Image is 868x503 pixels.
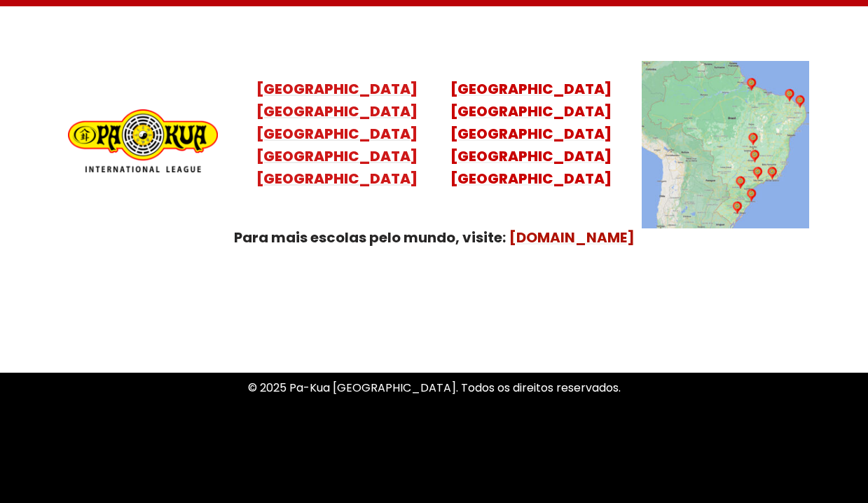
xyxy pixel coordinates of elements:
[256,102,418,188] mark: [GEOGRAPHIC_DATA] [GEOGRAPHIC_DATA] [GEOGRAPHIC_DATA] [GEOGRAPHIC_DATA]
[450,124,612,188] mark: [GEOGRAPHIC_DATA] [GEOGRAPHIC_DATA] [GEOGRAPHIC_DATA]
[450,79,612,121] mark: [GEOGRAPHIC_DATA] [GEOGRAPHIC_DATA]
[234,228,506,247] strong: Para mais escolas pelo mundo, visite:
[450,79,612,188] a: [GEOGRAPHIC_DATA][GEOGRAPHIC_DATA][GEOGRAPHIC_DATA][GEOGRAPHIC_DATA][GEOGRAPHIC_DATA]
[256,79,418,188] a: [GEOGRAPHIC_DATA][GEOGRAPHIC_DATA][GEOGRAPHIC_DATA][GEOGRAPHIC_DATA][GEOGRAPHIC_DATA]
[35,316,834,354] p: Uma Escola de conhecimentos orientais para toda a família. Foco, habilidade concentração, conquis...
[371,439,497,455] a: Política de Privacidade
[256,79,418,99] mark: [GEOGRAPHIC_DATA]
[509,228,635,247] a: [DOMAIN_NAME]
[35,378,834,397] p: © 2025 Pa-Kua [GEOGRAPHIC_DATA]. Todos os direitos reservados.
